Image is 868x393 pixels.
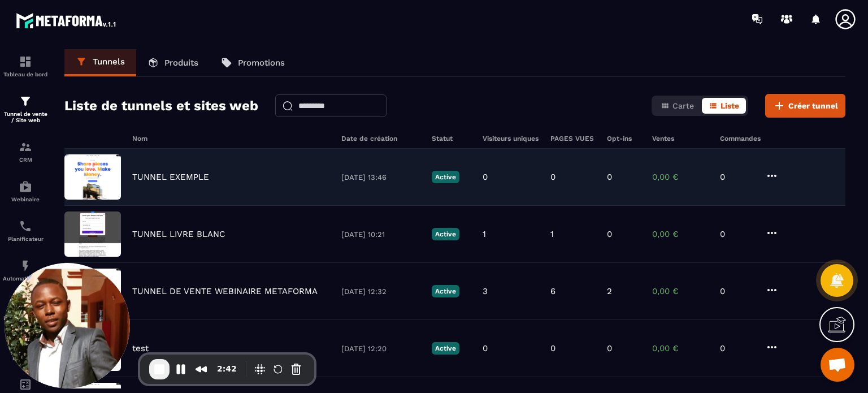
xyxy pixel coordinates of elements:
p: Webinaire [3,196,48,202]
a: Promotions [210,49,296,76]
p: E-mailing [3,355,48,361]
p: 0,00 € [652,229,709,239]
p: [DATE] 12:20 [341,344,420,353]
p: 0 [607,172,612,182]
a: automationsautomationsAutomatisations [3,251,48,290]
h6: Opt-ins [607,135,641,142]
a: automationsautomationsWebinaire [3,171,48,211]
p: 6 [550,286,555,296]
p: [DATE] 12:32 [341,287,420,296]
p: 0,00 € [652,286,709,296]
h6: Commandes [720,135,761,142]
h2: Liste de tunnels et sites web [64,94,258,117]
p: Produits [164,58,198,68]
p: 0 [720,286,754,296]
a: formationformationTunnel de vente / Site web [3,86,48,132]
p: CRM [3,157,48,163]
p: 0 [607,229,612,239]
p: 0 [720,229,754,239]
h6: Statut [432,135,471,142]
p: Promotions [238,58,285,68]
h6: PAGES VUES [550,135,596,142]
p: [DATE] 13:46 [341,173,420,182]
p: Automatisations [3,275,48,282]
p: 0 [607,343,612,353]
img: formation [19,55,32,68]
img: automations [19,259,32,273]
p: 0 [550,343,555,353]
span: Liste [721,101,739,110]
button: Carte [654,98,701,114]
p: TUNNEL LIVRE BLANC [132,229,225,239]
img: logo [16,10,118,31]
a: Tunnels [64,49,136,76]
p: 2 [607,286,612,296]
p: Espace membre [3,315,48,321]
button: Créer tunnel [765,94,845,118]
p: 0 [720,172,754,182]
p: 3 [483,286,488,296]
img: formation [19,94,32,108]
h6: Ventes [652,135,709,142]
p: Active [432,342,459,355]
h6: Nom [132,135,330,142]
span: Créer tunnel [788,100,838,111]
a: Produits [136,49,210,76]
p: 1 [483,229,486,239]
p: Tunnels [93,57,125,67]
p: Active [432,228,459,240]
img: scheduler [19,219,32,233]
p: Active [432,285,459,297]
p: test [132,343,149,353]
img: formation [19,140,32,154]
a: Ouvrir le chat [821,348,854,382]
p: Planificateur [3,236,48,242]
p: 0 [483,343,488,353]
p: 0,00 € [652,343,709,353]
p: 0 [720,343,754,353]
p: 1 [550,229,554,239]
a: emailemailE-mailing [3,330,48,369]
a: formationformationTableau de bord [3,46,48,86]
p: 0,00 € [652,172,709,182]
p: Tableau de bord [3,71,48,77]
a: schedulerschedulerPlanificateur [3,211,48,251]
p: [DATE] 10:21 [341,230,420,239]
p: 0 [483,172,488,182]
p: 0 [550,172,555,182]
p: Active [432,171,459,183]
p: Tunnel de vente / Site web [3,111,48,123]
span: Carte [672,101,694,110]
p: TUNNEL EXEMPLE [132,172,209,182]
button: Liste [702,98,746,114]
img: automations [19,180,32,193]
a: automationsautomationsEspace membre [3,290,48,330]
p: TUNNEL DE VENTE WEBINAIRE METAFORMA [132,286,318,296]
a: formationformationCRM [3,132,48,171]
img: image [64,211,121,257]
h6: Visiteurs uniques [483,135,539,142]
img: image [64,154,121,200]
h6: Date de création [341,135,420,142]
